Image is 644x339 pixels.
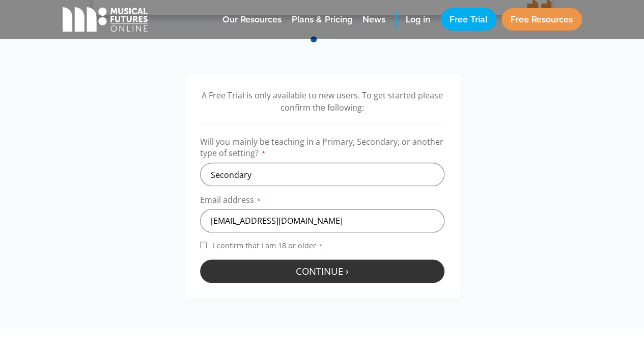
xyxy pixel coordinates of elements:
span: Our Resources [222,13,282,27]
a: Free Trial [440,8,496,31]
label: Email address [200,194,444,209]
p: A Free Trial is only available to new users. To get started please confirm the following: [200,89,444,114]
input: I confirm that I am 18 or older* [200,242,207,248]
a: Free Resources [501,8,582,31]
span: I confirm that I am 18 or older [211,241,325,250]
span: Plans & Pricing [292,13,352,27]
span: Log in [406,13,430,27]
span: News [362,13,385,27]
label: Will you mainly be teaching in a Primary, Secondary, or another type of setting? [200,136,444,163]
